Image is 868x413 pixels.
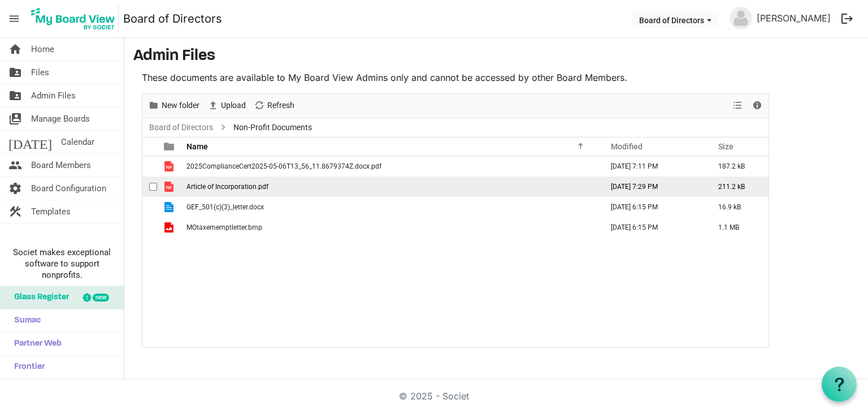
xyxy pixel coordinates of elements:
[5,247,119,281] span: Societ makes exceptional software to support nonprofits.
[8,200,22,223] span: construction
[718,142,734,151] span: Size
[8,84,22,107] span: folder_shared
[599,217,706,238] td: August 11, 2022 6:15 PM column header Modified
[31,61,49,84] span: Files
[8,107,22,130] span: switch_account
[706,156,769,177] td: 187.2 kB is template cell column header Size
[186,162,381,170] span: 2025ComplianceCert2025-05-06T13_56_11.8679374Z.docx.pdf
[728,94,748,118] div: View
[835,7,859,31] button: logout
[186,203,264,211] span: GEF_501(c)(3)_letter.docx
[399,390,469,402] a: © 2025 - Societ
[133,47,859,66] h3: Admin Files
[31,38,54,61] span: Home
[31,200,71,223] span: Templates
[730,7,752,29] img: no-profile-picture.svg
[599,197,706,217] td: August 11, 2022 6:15 PM column header Modified
[31,177,106,200] span: Board Configuration
[157,217,183,238] td: is template cell column header type
[93,294,109,302] div: new
[706,197,769,217] td: 16.9 kB is template cell column header Size
[186,183,268,191] span: Article of Incorporation.pdf
[750,98,765,113] button: Details
[706,177,769,197] td: 211.2 kB is template cell column header Size
[8,333,62,355] span: Partner Web
[31,107,90,130] span: Manage Boards
[8,61,22,84] span: folder_shared
[748,94,767,118] div: Details
[183,156,599,177] td: 2025ComplianceCert2025-05-06T13_56_11.8679374Z.docx.pdf is template cell column header Name
[220,98,247,113] span: Upload
[611,142,643,151] span: Modified
[8,286,69,309] span: Glass Register
[231,121,314,135] span: Non-Profit Documents
[144,94,203,118] div: New folder
[252,98,297,113] button: Refresh
[157,197,183,217] td: is template cell column header type
[250,94,298,118] div: Refresh
[186,142,208,151] span: Name
[599,156,706,177] td: May 11, 2025 7:11 PM column header Modified
[147,121,215,135] a: Board of Directors
[31,154,91,177] span: Board Members
[61,131,94,153] span: Calendar
[206,98,248,113] button: Upload
[8,154,22,177] span: people
[28,5,119,33] img: My Board View Logo
[28,5,123,33] a: My Board View Logo
[123,7,222,30] a: Board of Directors
[157,177,183,197] td: is template cell column header type
[183,197,599,217] td: GEF_501(c)(3)_letter.docx is template cell column header Name
[599,177,706,197] td: August 19, 2025 7:29 PM column header Modified
[186,223,262,231] span: MOtaxememptletter.bmp
[142,71,769,84] p: These documents are available to My Board View Admins only and cannot be accessed by other Board ...
[8,131,52,153] span: [DATE]
[146,98,202,113] button: New folder
[157,156,183,177] td: is template cell column header type
[142,217,157,238] td: checkbox
[142,177,157,197] td: checkbox
[266,98,296,113] span: Refresh
[8,177,22,200] span: settings
[183,217,599,238] td: MOtaxememptletter.bmp is template cell column header Name
[632,12,719,28] button: Board of Directors dropdownbutton
[706,217,769,238] td: 1.1 MB is template cell column header Size
[160,98,201,113] span: New folder
[8,38,22,61] span: home
[203,94,250,118] div: Upload
[8,356,45,378] span: Frontier
[3,8,25,29] span: menu
[752,7,835,29] a: [PERSON_NAME]
[31,84,76,107] span: Admin Files
[8,309,41,332] span: Sumac
[183,177,599,197] td: Article of Incorporation.pdf is template cell column header Name
[731,98,744,113] button: View dropdownbutton
[142,156,157,177] td: checkbox
[142,197,157,217] td: checkbox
